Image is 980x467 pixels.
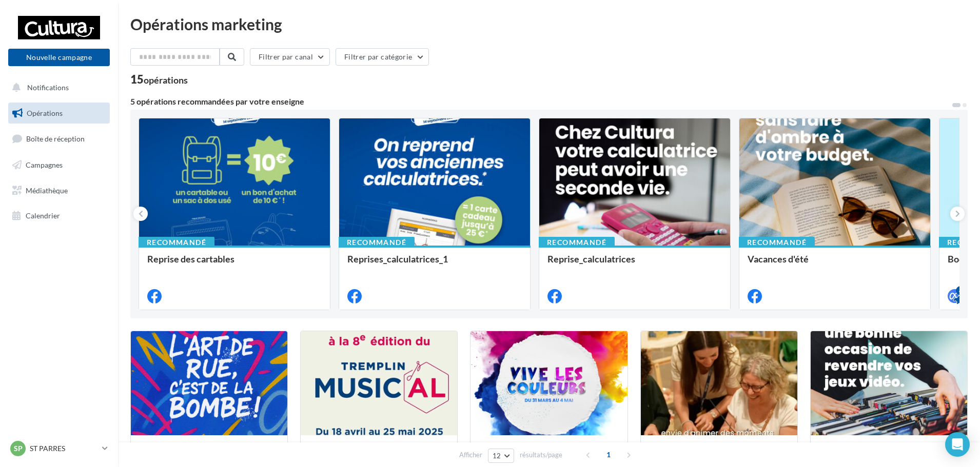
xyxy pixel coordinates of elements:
[147,254,322,274] div: Reprise des cartables
[14,443,23,454] span: SP
[520,450,562,460] span: résultats/page
[6,77,108,98] button: Notifications
[6,205,112,227] a: Calendrier
[493,452,501,460] span: 12
[339,237,415,248] div: Recommandé
[336,48,429,66] button: Filtrer par catégorie
[945,432,970,457] div: Open Intercom Messenger
[139,237,214,248] div: Recommandé
[600,446,617,463] span: 1
[130,74,188,85] div: 15
[27,109,63,117] span: Opérations
[144,75,188,85] div: opérations
[27,83,69,92] span: Notifications
[8,49,110,66] button: Nouvelle campagne
[30,443,98,454] p: ST PARRES
[547,254,722,274] div: Reprise_calculatrices
[459,450,482,460] span: Afficher
[130,16,968,32] div: Opérations marketing
[488,449,514,463] button: 12
[739,237,815,248] div: Recommandé
[748,254,922,274] div: Vacances d'été
[6,128,112,150] a: Boîte de réception
[26,134,85,143] span: Boîte de réception
[6,103,112,124] a: Opérations
[130,97,951,106] div: 5 opérations recommandées par votre enseigne
[6,154,112,176] a: Campagnes
[26,186,68,194] span: Médiathèque
[347,254,522,274] div: Reprises_calculatrices_1
[26,160,63,169] span: Campagnes
[956,286,965,295] div: 4
[8,439,110,458] a: SP ST PARRES
[539,237,615,248] div: Recommandé
[26,211,60,220] span: Calendrier
[6,180,112,201] a: Médiathèque
[250,48,330,66] button: Filtrer par canal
